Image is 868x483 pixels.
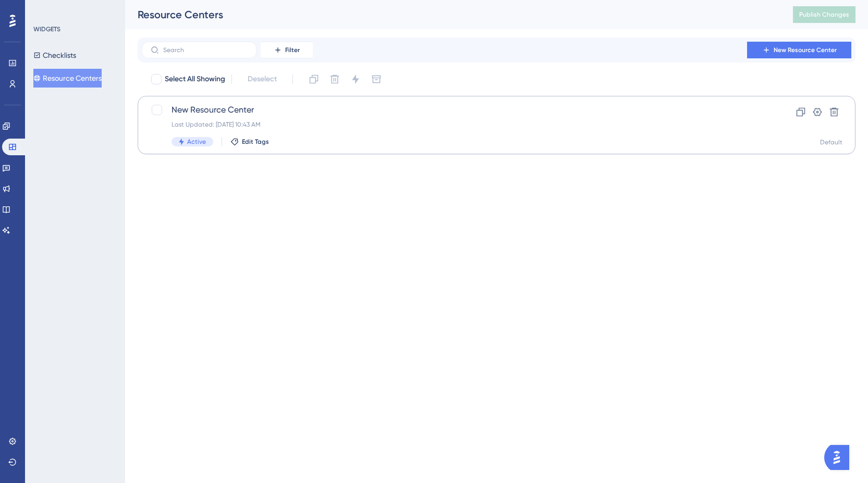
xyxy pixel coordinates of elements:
[820,138,842,146] div: Default
[248,73,277,85] span: Deselect
[230,138,269,146] button: Edit Tags
[163,46,248,54] input: Search
[799,10,849,19] span: Publish Changes
[172,104,738,116] span: New Resource Center
[172,120,738,129] div: Last Updated: [DATE] 10:43 AM
[261,42,313,58] button: Filter
[285,46,300,54] span: Filter
[187,138,206,146] span: Active
[238,70,286,89] button: Deselect
[33,25,60,33] div: WIDGETS
[33,46,76,65] button: Checklists
[793,6,855,23] button: Publish Changes
[774,46,837,54] span: New Resource Center
[165,73,225,85] span: Select All Showing
[33,69,102,88] button: Resource Centers
[747,42,851,58] button: New Resource Center
[824,442,855,473] iframe: UserGuiding AI Assistant Launcher
[138,7,767,22] div: Resource Centers
[242,138,269,146] span: Edit Tags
